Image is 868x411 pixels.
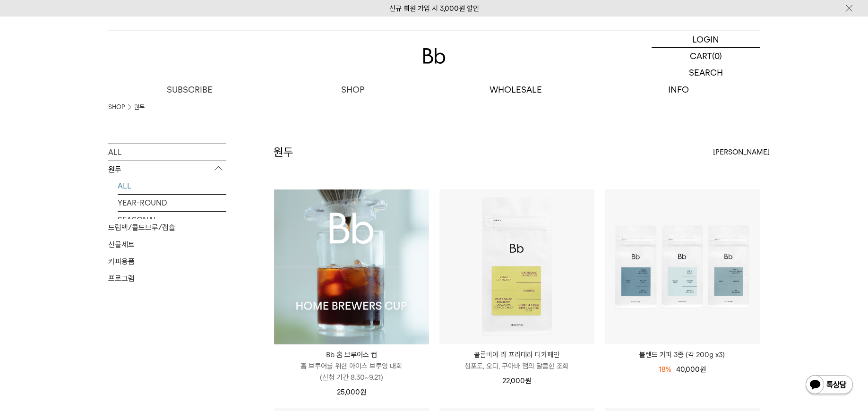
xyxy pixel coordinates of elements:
[652,48,760,64] a: CART (0)
[690,48,712,64] p: CART
[274,349,429,360] p: Bb 홈 브루어스 컵
[502,377,531,385] span: 22,000
[439,360,594,372] p: 청포도, 오디, 구아바 잼의 달콤한 조화
[692,31,719,47] p: LOGIN
[659,364,671,375] div: 18%
[434,81,597,98] p: WHOLESALE
[274,349,429,383] a: Bb 홈 브루어스 컵 홈 브루어를 위한 아이스 브루잉 대회(신청 기간 8.30~9.21)
[271,81,434,98] a: SHOP
[525,377,531,385] span: 원
[439,189,594,344] img: 콜롬비아 라 프라데라 디카페인
[712,48,722,64] p: (0)
[274,360,429,383] p: 홈 브루어를 위한 아이스 브루잉 대회 (신청 기간 8.30~9.21)
[805,374,854,397] img: 카카오톡 채널 1:1 채팅 버튼
[713,146,770,158] span: [PERSON_NAME]
[108,219,226,236] a: 드립백/콜드브루/캡슐
[134,103,145,112] a: 원두
[118,178,226,194] a: ALL
[676,365,706,374] span: 40,000
[274,189,429,344] img: 1000001223_add2_021.jpg
[118,212,226,228] a: SEASONAL
[337,388,366,396] span: 25,000
[108,81,271,98] a: SUBSCRIBE
[118,195,226,211] a: YEAR-ROUND
[439,349,594,360] p: 콜롬비아 라 프라데라 디카페인
[597,81,760,98] p: INFO
[108,253,226,270] a: 커피용품
[108,161,226,178] p: 원두
[652,31,760,48] a: LOGIN
[274,189,429,344] a: Bb 홈 브루어스 컵
[360,388,366,396] span: 원
[605,349,760,360] a: 블렌드 커피 3종 (각 200g x3)
[274,144,293,160] h2: 원두
[689,64,723,81] p: SEARCH
[700,365,706,374] span: 원
[108,144,226,161] a: ALL
[108,103,125,112] a: SHOP
[389,4,479,13] a: 신규 회원 가입 시 3,000원 할인
[605,189,760,344] img: 블렌드 커피 3종 (각 200g x3)
[439,349,594,372] a: 콜롬비아 라 프라데라 디카페인 청포도, 오디, 구아바 잼의 달콤한 조화
[423,48,446,64] img: 로고
[108,236,226,253] a: 선물세트
[108,270,226,287] a: 프로그램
